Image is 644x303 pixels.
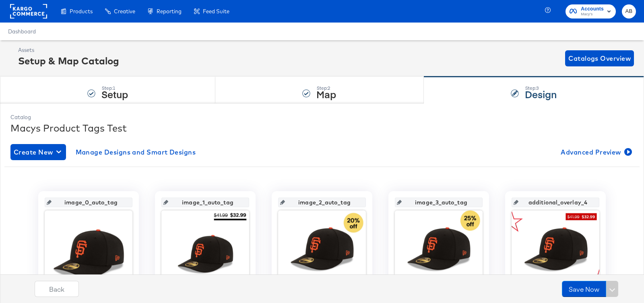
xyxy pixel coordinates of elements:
div: Macys Product Tags Test [10,121,634,135]
span: Reporting [157,8,182,14]
button: Manage Designs and Smart Designs [72,144,199,160]
span: Products [70,8,93,14]
div: Setup & Map Catalog [18,54,119,68]
button: Back [35,281,79,297]
strong: Setup [101,87,128,101]
span: AB [625,7,633,16]
span: Feed Suite [203,8,229,14]
span: Advanced Preview [561,146,630,158]
div: Catalog [10,113,634,121]
div: Step: 1 [101,85,128,91]
button: Catalogs Overview [565,50,634,66]
button: Advanced Preview [557,144,634,160]
strong: Map [316,87,336,101]
span: Create New [14,146,63,158]
span: Manage Designs and Smart Designs [76,146,196,158]
div: Step: 2 [316,85,336,91]
span: Macy's [581,11,604,18]
span: Creative [114,8,135,14]
div: Assets [18,46,119,54]
button: Save Now [562,281,606,297]
button: Create New [10,144,66,160]
button: AB [622,4,636,19]
div: Step: 3 [525,85,557,91]
button: AccountsMacy's [566,4,616,19]
strong: Design [525,87,557,101]
span: Accounts [581,5,604,13]
a: Dashboard [8,28,36,35]
span: Catalogs Overview [568,53,631,64]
